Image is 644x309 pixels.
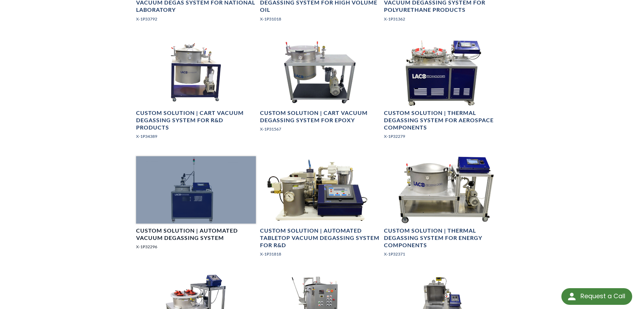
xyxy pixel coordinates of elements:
[260,227,380,249] h4: Custom Solution | Automated Tabletop Vacuum Degassing System for R&D
[260,126,380,132] p: X-1P31567
[384,227,504,249] h4: Custom Solution | Thermal Degassing System for Energy Components
[580,288,625,304] div: Request a Call
[136,227,256,242] h4: Custom Solution | Automated Vacuum Degassing System
[384,251,504,257] p: X-1P32371
[136,243,256,250] p: X-1P32296
[136,109,256,131] h4: Custom Solution | Cart Vacuum Degassing System for R&D Products
[136,156,256,256] a: Automated cart vacuum degassing system with lid lift, front viewCustom Solution | Automated Vacuu...
[136,133,256,140] p: X-1P34389
[384,109,504,131] h4: Custom Solution | Thermal Degassing System for Aerospace Components
[260,16,380,22] p: X-1P31018
[260,109,380,124] h4: Custom Solution | Cart Vacuum Degassing System for Epoxy
[384,133,504,140] p: X-1P32279
[566,291,577,302] img: round button
[561,288,632,305] div: Request a Call
[384,156,504,263] a: Thermal degassing system for energy components, front viewCustom Solution | Thermal Degassing Sys...
[384,39,504,145] a: Thermal Degassing System for Aerospace Components, front viewCustom Solution | Thermal Degassing ...
[260,251,380,257] p: X-1P31818
[136,16,256,22] p: X-1P33792
[136,39,256,145] a: Cart Vacuum Degassing System, front viewCustom Solution | Cart Vacuum Degassing System for R&D Pr...
[384,16,504,22] p: X-1P31362
[260,156,380,263] a: Tabletop vacuum degassing system, front viewCustom Solution | Automated Tabletop Vacuum Degassing...
[260,39,380,138] a: Cart Vacuum Degassing System for EpoxyCustom Solution | Cart Vacuum Degassing System for EpoxyX-1...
